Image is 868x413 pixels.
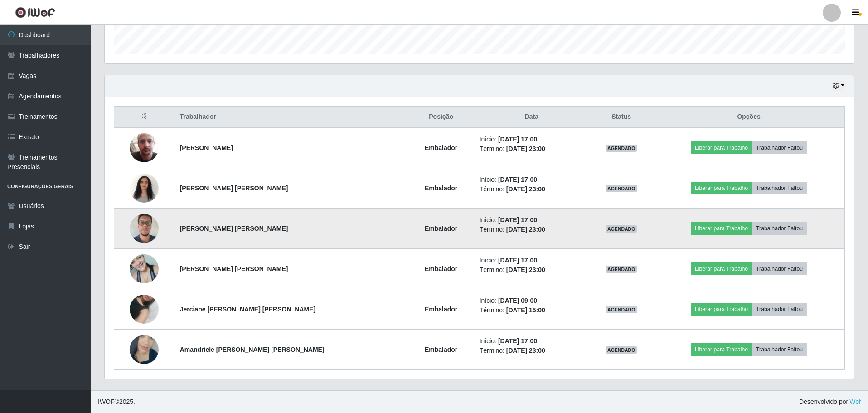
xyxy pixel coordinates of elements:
strong: Embalador [425,265,457,272]
span: AGENDADO [606,225,637,233]
a: iWof [848,398,861,405]
th: Trabalhador [175,107,408,128]
time: [DATE] 17:00 [498,216,537,224]
span: AGENDADO [606,185,637,192]
button: Liberar para Trabalho [691,303,752,316]
strong: Embalador [425,144,457,151]
img: 1739233492617.jpeg [130,169,159,207]
button: Liberar para Trabalho [691,343,752,356]
li: Término: [480,144,584,154]
button: Liberar para Trabalho [691,141,752,154]
span: AGENDADO [606,145,637,152]
span: IWOF [98,398,115,405]
li: Início: [480,175,584,185]
strong: Embalador [425,306,457,313]
time: [DATE] 23:00 [506,266,545,273]
li: Término: [480,225,584,234]
img: 1751387088285.jpeg [130,324,159,375]
time: [DATE] 15:00 [506,306,545,314]
button: Liberar para Trabalho [691,222,752,235]
button: Liberar para Trabalho [691,182,752,194]
time: [DATE] 17:00 [498,176,537,183]
th: Data [474,107,590,128]
li: Início: [480,135,584,144]
th: Status [589,107,653,128]
button: Trabalhador Faltou [752,262,807,275]
li: Término: [480,346,584,355]
button: Trabalhador Faltou [752,303,807,316]
img: 1740418670523.jpeg [130,209,159,248]
time: [DATE] 23:00 [506,145,545,152]
time: [DATE] 09:00 [498,297,537,304]
time: [DATE] 17:00 [498,136,537,143]
strong: [PERSON_NAME] [PERSON_NAME] [180,265,288,272]
li: Início: [480,296,584,306]
li: Início: [480,215,584,225]
strong: [PERSON_NAME] [180,144,233,151]
time: [DATE] 23:00 [506,185,545,193]
img: CoreUI Logo [15,7,55,18]
time: [DATE] 23:00 [506,226,545,233]
button: Trabalhador Faltou [752,141,807,154]
span: AGENDADO [606,266,637,273]
li: Término: [480,306,584,315]
time: [DATE] 17:00 [498,257,537,264]
li: Início: [480,336,584,346]
li: Término: [480,265,584,275]
strong: Amandriele [PERSON_NAME] [PERSON_NAME] [180,346,325,353]
time: [DATE] 17:00 [498,337,537,345]
li: Início: [480,256,584,265]
strong: Embalador [425,185,457,192]
th: Posição [408,107,474,128]
span: AGENDADO [606,306,637,313]
strong: Embalador [425,225,457,232]
button: Trabalhador Faltou [752,343,807,356]
button: Trabalhador Faltou [752,182,807,194]
img: 1714959691742.jpeg [130,249,159,288]
span: © 2025 . [98,397,135,407]
strong: [PERSON_NAME] [PERSON_NAME] [180,185,288,192]
strong: [PERSON_NAME] [PERSON_NAME] [180,225,288,232]
img: 1700235311626.jpeg [130,283,159,335]
button: Trabalhador Faltou [752,222,807,235]
span: Desenvolvido por [799,397,861,407]
strong: Embalador [425,346,457,353]
li: Término: [480,185,584,194]
span: AGENDADO [606,346,637,354]
button: Liberar para Trabalho [691,262,752,275]
img: 1745843945427.jpeg [130,122,159,174]
time: [DATE] 23:00 [506,347,545,354]
th: Opções [653,107,844,128]
strong: Jerciane [PERSON_NAME] [PERSON_NAME] [180,306,316,313]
